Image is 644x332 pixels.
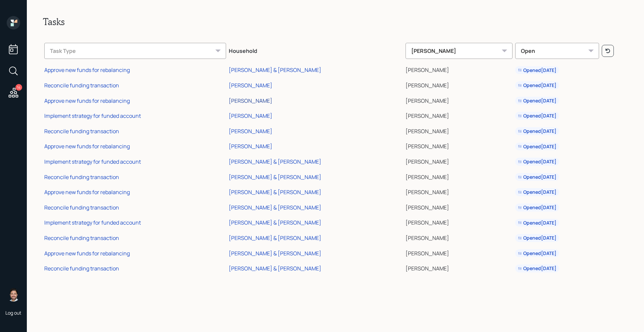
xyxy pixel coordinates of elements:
div: [PERSON_NAME] [229,143,272,150]
td: [PERSON_NAME] [404,92,514,107]
div: Approve new funds for rebalancing [44,250,130,257]
div: Reconcile funding transaction [44,128,119,135]
div: Opened [DATE] [518,143,556,150]
div: Open [515,43,599,59]
div: [PERSON_NAME] [229,82,272,89]
div: Opened [DATE] [518,158,556,165]
div: [PERSON_NAME] [229,112,272,119]
div: [PERSON_NAME] [229,97,272,104]
div: Opened [DATE] [518,265,556,272]
div: Opened [DATE] [518,97,556,104]
div: Implement strategy for funded account [44,112,141,119]
div: Opened [DATE] [518,112,556,119]
td: [PERSON_NAME] [404,245,514,260]
div: Reconcile funding transaction [44,204,119,211]
div: [PERSON_NAME] & [PERSON_NAME] [229,265,321,272]
div: [PERSON_NAME] & [PERSON_NAME] [229,234,321,242]
div: [PERSON_NAME] & [PERSON_NAME] [229,250,321,257]
td: [PERSON_NAME] [404,199,514,214]
img: michael-russo-headshot.png [7,288,20,302]
div: Implement strategy for funded account [44,219,141,226]
th: Household [227,38,404,62]
td: [PERSON_NAME] [404,107,514,122]
div: [PERSON_NAME] & [PERSON_NAME] [229,158,321,165]
td: [PERSON_NAME] [404,183,514,199]
div: Reconcile funding transaction [44,82,119,89]
div: Implement strategy for funded account [44,158,141,165]
td: [PERSON_NAME] [404,153,514,168]
div: [PERSON_NAME] & [PERSON_NAME] [229,219,321,226]
div: Opened [DATE] [518,174,556,180]
div: Opened [DATE] [518,204,556,211]
td: [PERSON_NAME] [404,122,514,138]
div: Opened [DATE] [518,220,556,226]
h2: Tasks [43,16,628,27]
div: [PERSON_NAME] [229,128,272,135]
div: [PERSON_NAME] & [PERSON_NAME] [229,204,321,211]
div: Approve new funds for rebalancing [44,66,130,74]
td: [PERSON_NAME] [404,168,514,184]
div: [PERSON_NAME] & [PERSON_NAME] [229,173,321,181]
div: Reconcile funding transaction [44,173,119,181]
div: Opened [DATE] [518,189,556,195]
div: Opened [DATE] [518,82,556,89]
td: [PERSON_NAME] [404,229,514,245]
div: Log out [5,310,21,316]
div: Opened [DATE] [518,67,556,74]
td: [PERSON_NAME] [404,62,514,77]
div: [PERSON_NAME] & [PERSON_NAME] [229,188,321,196]
div: Reconcile funding transaction [44,265,119,272]
div: Opened [DATE] [518,235,556,241]
div: Opened [DATE] [518,128,556,135]
td: [PERSON_NAME] [404,260,514,275]
div: 14 [15,84,22,91]
td: [PERSON_NAME] [404,77,514,92]
div: Approve new funds for rebalancing [44,143,130,150]
div: [PERSON_NAME] & [PERSON_NAME] [229,66,321,74]
td: [PERSON_NAME] [404,214,514,230]
div: Approve new funds for rebalancing [44,188,130,196]
div: Approve new funds for rebalancing [44,97,130,104]
div: Reconcile funding transaction [44,234,119,242]
div: Opened [DATE] [518,250,556,257]
div: Task Type [44,43,226,59]
td: [PERSON_NAME] [404,138,514,153]
div: [PERSON_NAME] [406,43,513,59]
